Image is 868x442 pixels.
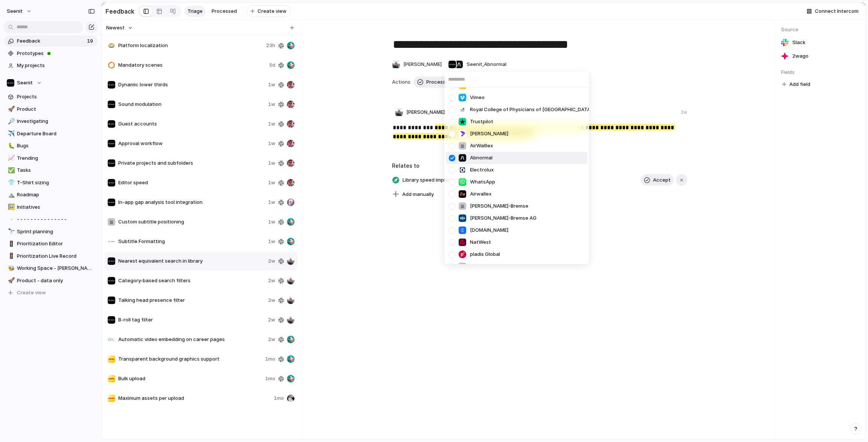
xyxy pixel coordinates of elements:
[470,239,491,246] span: NatWest
[470,154,493,162] span: Abnormal
[470,263,487,270] span: Cedars
[470,142,493,150] span: AirWalllex
[470,214,537,222] span: [PERSON_NAME]-Bremse AG
[470,118,493,125] span: Trustpilot
[470,251,500,258] span: pladis Global
[470,166,494,174] span: Electrolux
[470,130,508,138] span: [PERSON_NAME]
[470,94,485,101] span: Vimeo
[470,190,491,198] span: Airwallex
[470,106,592,113] span: Royal College of Physicians of [GEOGRAPHIC_DATA]
[470,178,495,186] span: WhatsApp
[470,226,508,234] span: [DOMAIN_NAME]
[470,202,528,210] span: [PERSON_NAME]-Bremse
